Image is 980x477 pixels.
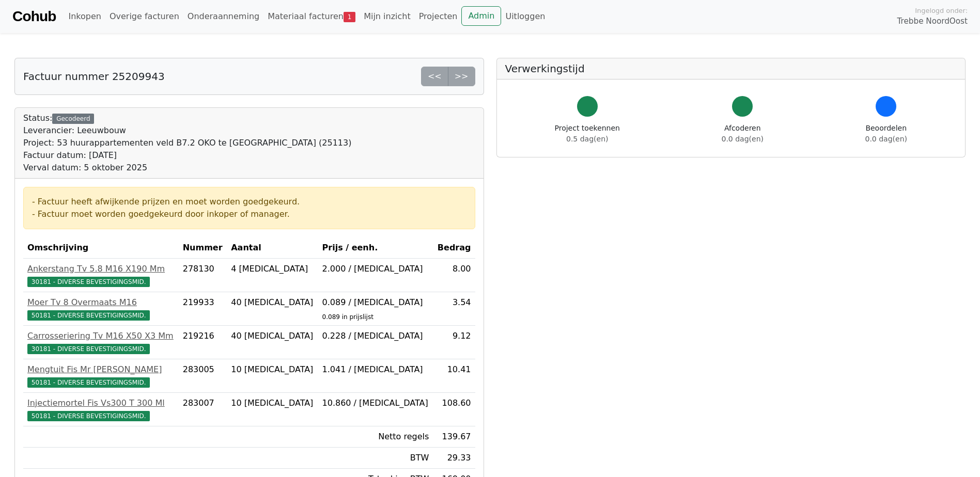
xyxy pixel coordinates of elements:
[179,359,227,393] td: 283005
[318,448,433,469] td: BTW
[433,393,475,426] td: 108.60
[27,263,175,275] div: Ankerstang Tv 5.8 M16 X190 Mm
[23,237,179,259] th: Omschrijving
[501,6,549,27] a: Uitloggen
[231,397,314,409] div: 10 [MEDICAL_DATA]
[566,135,608,143] span: 0.5 dag(en)
[179,393,227,426] td: 283007
[27,310,150,321] span: 50181 - DIVERSE BEVESTIGINGSMID.
[23,70,165,83] h5: Factuur nummer 25209943
[27,363,175,388] a: Mengtuit Fis Mr [PERSON_NAME]50181 - DIVERSE BEVESTIGINGSMID.
[505,62,957,75] h5: Verwerkingstijd
[433,326,475,359] td: 9.12
[360,6,415,27] a: Mijn inzicht
[27,330,175,342] div: Carrosseriering Tv M16 X50 X3 Mm
[179,326,227,359] td: 219216
[179,237,227,259] th: Nummer
[179,259,227,292] td: 278130
[23,162,351,174] div: Verval datum: 5 oktober 2025
[433,359,475,393] td: 10.41
[318,237,433,259] th: Prijs / eenh.
[23,112,351,174] div: Status:
[433,259,475,292] td: 8.00
[27,344,150,354] span: 30181 - DIVERSE BEVESTIGINGSMID.
[722,123,764,145] div: Afcoderen
[433,448,475,469] td: 29.33
[32,208,466,220] div: - Factuur moet worden goedgekeurd door inkoper of manager.
[344,12,355,22] span: 1
[27,397,175,422] a: Injectiemortel Fis Vs300 T 300 Ml50181 - DIVERSE BEVESTIGINGSMID.
[915,6,968,15] span: Ingelogd onder:
[32,196,466,208] div: - Factuur heeft afwijkende prijzen en moet worden goedgekeurd.
[27,277,150,287] span: 30181 - DIVERSE BEVESTIGINGSMID.
[23,149,351,162] div: Factuur datum: [DATE]
[183,6,263,27] a: Onderaanneming
[322,313,374,321] sub: 0.089 in prijslijst
[27,411,150,421] span: 50181 - DIVERSE BEVESTIGINGSMID.
[27,296,175,321] a: Moer Tv 8 Overmaats M1650181 - DIVERSE BEVESTIGINGSMID.
[322,330,429,342] div: 0.228 / [MEDICAL_DATA]
[231,263,314,275] div: 4 [MEDICAL_DATA]
[231,296,314,309] div: 40 [MEDICAL_DATA]
[555,123,620,145] div: Project toekennen
[461,6,501,26] a: Admin
[27,330,175,355] a: Carrosseriering Tv M16 X50 X3 Mm30181 - DIVERSE BEVESTIGINGSMID.
[322,397,429,409] div: 10.860 / [MEDICAL_DATA]
[433,292,475,326] td: 3.54
[322,263,429,275] div: 2.000 / [MEDICAL_DATA]
[12,4,56,29] a: Cohub
[322,363,429,376] div: 1.041 / [MEDICAL_DATA]
[23,124,351,137] div: Leverancier: Leeuwbouw
[52,114,94,124] div: Gecodeerd
[27,363,175,376] div: Mengtuit Fis Mr [PERSON_NAME]
[27,397,175,409] div: Injectiemortel Fis Vs300 T 300 Ml
[105,6,183,27] a: Overige facturen
[27,296,175,309] div: Moer Tv 8 Overmaats M16
[322,296,429,309] div: 0.089 / [MEDICAL_DATA]
[263,6,360,27] a: Materiaal facturen1
[865,135,907,143] span: 0.0 dag(en)
[23,137,351,149] div: Project: 53 huurappartementen veld B7.2 OKO te [GEOGRAPHIC_DATA] (25113)
[227,237,318,259] th: Aantal
[64,6,105,27] a: Inkopen
[27,263,175,288] a: Ankerstang Tv 5.8 M16 X190 Mm30181 - DIVERSE BEVESTIGINGSMID.
[433,426,475,448] td: 139.67
[231,330,314,342] div: 40 [MEDICAL_DATA]
[433,237,475,259] th: Bedrag
[27,377,150,388] span: 50181 - DIVERSE BEVESTIGINGSMID.
[722,135,764,143] span: 0.0 dag(en)
[318,426,433,448] td: Netto regels
[897,15,968,27] span: Trebbe NoordOost
[415,6,462,27] a: Projecten
[231,363,314,376] div: 10 [MEDICAL_DATA]
[179,292,227,326] td: 219933
[865,123,907,145] div: Beoordelen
